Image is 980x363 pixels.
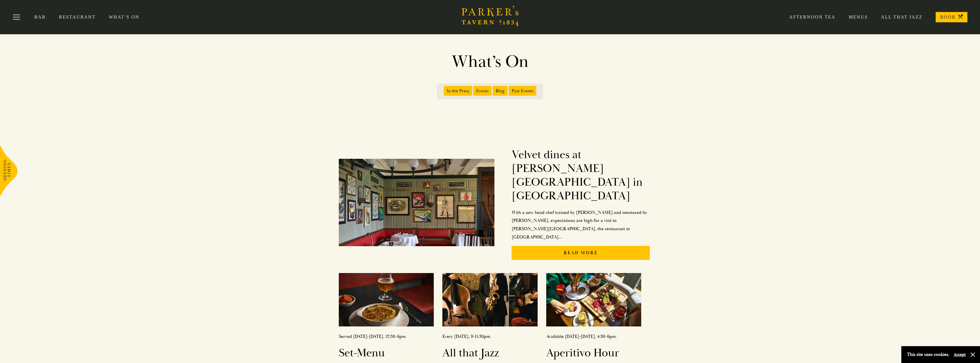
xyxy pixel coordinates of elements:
[512,246,650,260] p: Read More
[970,352,976,358] button: Close and accept
[493,86,508,96] span: Blog
[339,346,434,360] h2: Set-Menu
[442,332,538,341] p: Every [DATE], 9-11:30pm.
[473,86,492,96] span: Events
[339,332,434,341] p: Served [DATE]-[DATE], 12:30-6pm
[339,142,650,264] a: Velvet dines at [PERSON_NAME][GEOGRAPHIC_DATA] in [GEOGRAPHIC_DATA]With a new head chef trained b...
[512,208,650,241] p: With a new head chef trained by [PERSON_NAME] and mentored by [PERSON_NAME], expectations are hig...
[954,352,966,357] button: Accept
[509,86,536,96] span: Past Events
[327,51,653,72] h1: What’s On
[442,346,538,360] h2: All that Jazz
[907,350,949,359] p: This site uses cookies.
[546,346,642,360] h2: Aperitivo Hour
[546,332,642,341] p: Available [DATE]-[DATE], 4:30-6pm.
[512,148,650,203] h2: Velvet dines at [PERSON_NAME][GEOGRAPHIC_DATA] in [GEOGRAPHIC_DATA]
[444,86,472,96] span: In the Press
